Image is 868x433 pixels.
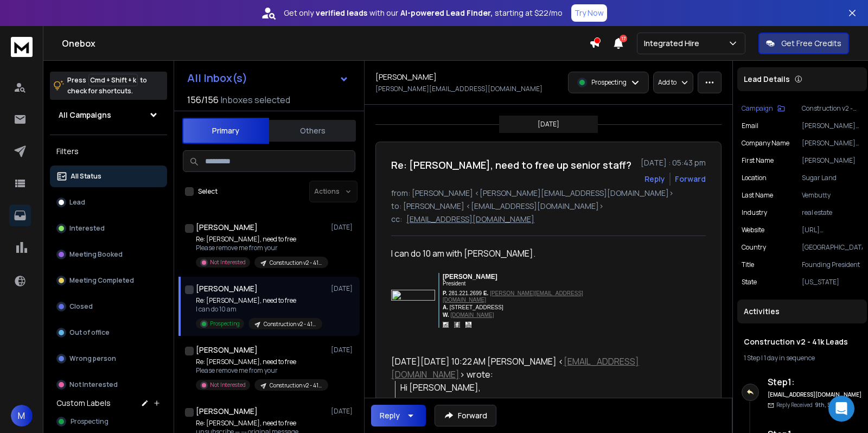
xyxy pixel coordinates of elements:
[187,73,247,84] h1: All Inbox(s)
[742,260,754,269] p: title
[406,214,534,225] p: [EMAIL_ADDRESS][DOMAIN_NAME]
[391,247,697,260] div: I can do 10 am with [PERSON_NAME].
[802,208,863,217] p: real estate
[331,346,355,354] p: [DATE]
[742,174,767,182] p: location
[56,398,111,409] h3: Custom Labels
[742,104,785,113] button: Campaign
[620,35,627,42] span: 17
[443,281,465,286] span: President
[210,381,246,389] p: Not Interested
[269,119,356,143] button: Others
[71,172,101,181] p: All Status
[742,191,773,200] p: Last Name
[435,405,496,426] button: Forward
[391,201,706,212] p: to: [PERSON_NAME] <[EMAIL_ADDRESS][DOMAIN_NAME]>
[196,283,258,294] h1: [PERSON_NAME]
[828,396,854,422] div: Open Intercom Messenger
[11,405,33,426] button: M
[802,104,863,113] p: Construction v2 - 41k Leads
[88,74,138,86] span: Cmd + Shift + k
[331,407,355,416] p: [DATE]
[802,122,863,130] p: [PERSON_NAME][EMAIL_ADDRESS][DOMAIN_NAME]
[196,419,326,428] p: Re: [PERSON_NAME], need to free
[375,72,437,82] h1: [PERSON_NAME]
[744,336,860,347] h1: Construction v2 - 41k Leads
[443,322,449,328] img: instagram
[196,406,258,417] h1: [PERSON_NAME]
[196,366,326,375] p: Please remove me from your
[187,93,219,106] span: 156 / 156
[768,391,863,399] h6: [EMAIL_ADDRESS][DOMAIN_NAME]
[380,410,400,421] div: Reply
[59,110,111,120] h1: All Campaigns
[11,37,33,57] img: logo
[67,75,147,97] p: Press to check for shortcuts.
[538,120,559,129] p: [DATE]
[375,85,542,93] p: [PERSON_NAME][EMAIL_ADDRESS][DOMAIN_NAME]
[210,258,246,266] p: Not Interested
[591,78,627,87] p: Prospecting
[443,290,583,303] a: [PERSON_NAME][EMAIL_ADDRESS][DOMAIN_NAME]
[742,139,789,148] p: Company Name
[284,8,563,18] p: Get only with our starting at $22/mo
[443,312,449,318] span: W.
[196,305,322,314] p: I can do 10 am
[450,304,503,310] span: [STREET_ADDRESS]
[69,276,134,285] p: Meeting Completed
[781,38,841,49] p: Get Free Credits
[69,328,110,337] p: Out of office
[400,8,493,18] strong: AI-powered Lead Finder,
[50,244,167,265] button: Meeting Booked
[50,104,167,126] button: All Campaigns
[391,157,631,173] h1: Re: [PERSON_NAME], need to free up senior staff?
[331,284,355,293] p: [DATE]
[675,174,706,184] div: Forward
[815,401,837,409] span: 9th, Sep
[270,259,322,267] p: Construction v2 - 41k Leads
[196,345,258,355] h1: [PERSON_NAME]
[69,302,93,311] p: Closed
[802,156,863,165] p: [PERSON_NAME]
[196,222,258,233] h1: [PERSON_NAME]
[182,118,269,144] button: Primary
[658,78,676,87] p: Add to
[50,296,167,317] button: Closed
[768,375,863,389] h6: Step 1 :
[198,187,218,196] label: Select
[742,278,757,286] p: State
[802,139,863,148] p: [PERSON_NAME] Development
[449,290,482,296] span: 281.221.2699
[69,380,118,389] p: Not Interested
[371,405,426,426] button: Reply
[744,74,790,85] p: Lead Details
[196,235,326,244] p: Re: [PERSON_NAME], need to free
[196,358,326,366] p: Re: [PERSON_NAME], need to free
[571,4,607,22] button: Try Now
[69,250,123,259] p: Meeting Booked
[331,223,355,232] p: [DATE]
[483,290,488,296] span: E.
[744,354,860,362] div: |
[744,353,760,362] span: 1 Step
[50,322,167,343] button: Out of office
[450,312,494,318] a: [DOMAIN_NAME]
[50,411,167,432] button: Prospecting
[69,198,85,207] p: Lead
[221,93,290,106] h3: Inboxes selected
[742,122,758,130] p: Email
[391,214,402,225] p: cc:
[391,355,697,381] div: [DATE][DATE] 10:22 AM [PERSON_NAME] < > wrote:
[443,304,448,310] span: A.
[196,244,326,252] p: Please remove me from your
[316,8,367,18] strong: verified leads
[465,322,471,328] img: youtube
[443,273,497,281] span: [PERSON_NAME]
[742,226,764,234] p: website
[454,322,460,328] img: facebook
[62,37,589,50] h1: Onebox
[758,33,849,54] button: Get Free Credits
[391,188,706,199] p: from: [PERSON_NAME] <[PERSON_NAME][EMAIL_ADDRESS][DOMAIN_NAME]>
